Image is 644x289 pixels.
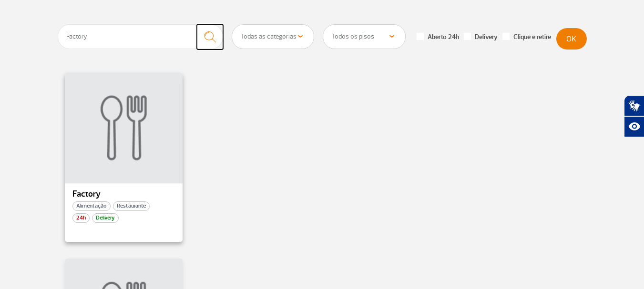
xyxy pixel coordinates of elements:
[464,33,498,41] label: Delivery
[624,116,644,137] button: Abrir recursos assistivos.
[624,95,644,116] button: Abrir tradutor de língua de sinais.
[58,24,224,49] input: Digite o que procura
[624,95,644,137] div: Plugin de acessibilidade da Hand Talk.
[113,201,150,211] span: Restaurante
[556,28,587,50] button: OK
[72,201,111,211] span: Alimentação
[72,189,175,199] p: Factory
[92,213,119,223] span: Delivery
[502,33,551,41] label: Clique e retire
[417,33,459,41] label: Aberto 24h
[72,213,90,223] span: 24h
